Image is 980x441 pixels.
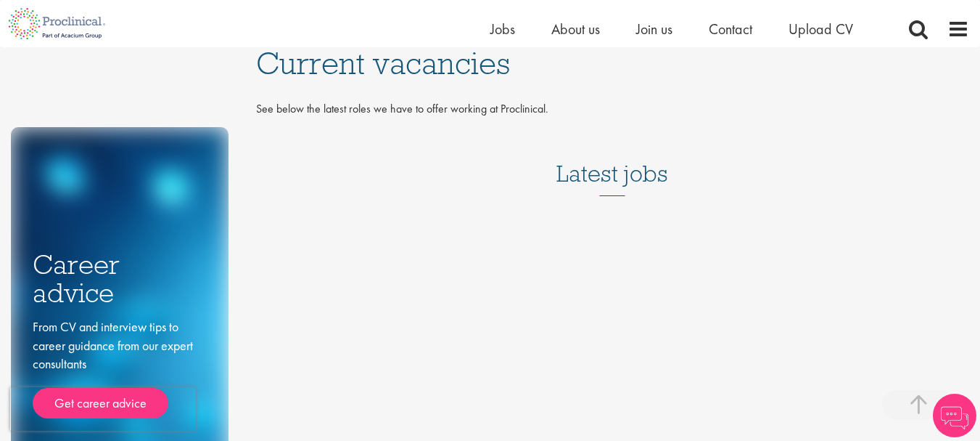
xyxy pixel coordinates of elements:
a: About us [551,20,600,39]
h3: Career advice [33,251,207,307]
img: Chatbot [933,394,976,437]
span: Current vacancies [256,44,510,83]
iframe: reCAPTCHA [10,387,196,431]
a: Contact [709,20,752,39]
p: See below the latest roles we have to offer working at Proclinical. [256,101,969,118]
h3: Latest jobs [556,125,668,196]
a: Join us [636,20,672,39]
a: Upload CV [788,20,853,39]
div: From CV and interview tips to career guidance from our expert consultants [33,317,207,418]
a: Jobs [490,20,515,39]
